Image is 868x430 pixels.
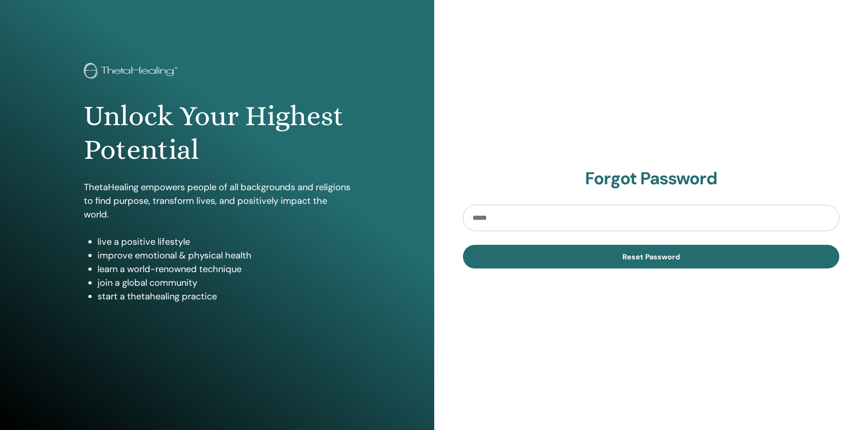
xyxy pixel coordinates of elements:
[84,99,350,167] h1: Unlock Your Highest Potential
[463,245,840,268] button: Reset Password
[84,180,350,221] p: ThetaHealing empowers people of all backgrounds and religions to find purpose, transform lives, a...
[463,168,840,189] h2: Forgot Password
[98,262,350,276] li: learn a world-renowned technique
[98,235,350,248] li: live a positive lifestyle
[622,252,680,262] span: Reset Password
[98,289,350,303] li: start a thetahealing practice
[98,248,350,262] li: improve emotional & physical health
[98,276,350,289] li: join a global community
